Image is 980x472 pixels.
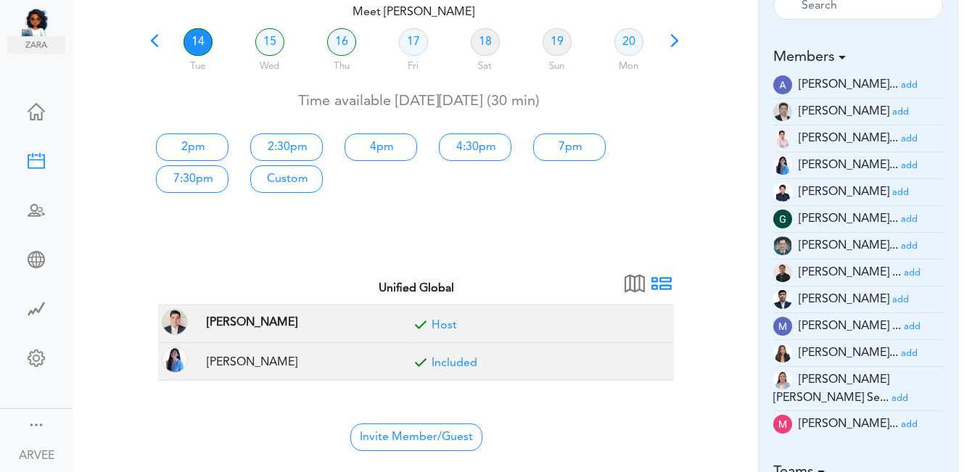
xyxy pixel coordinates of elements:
a: add [901,418,918,430]
img: wEqpdqGJg0NqAAAAABJRU5ErkJggg== [773,210,792,228]
div: Tue [163,54,232,74]
li: Tax Accountant (mc.cabasan@unified-accounting.com) [773,340,944,367]
a: add [901,160,918,171]
a: add [892,186,909,198]
span: Included for meeting [410,318,432,339]
img: 2Q== [773,156,792,175]
a: add [904,267,921,278]
li: Tax Admin (e.dayan@unified-accounting.com) [773,179,944,206]
a: 4pm [345,133,417,161]
a: 2pm [156,133,228,161]
li: Tax Manager (a.banaga@unified-accounting.com) [773,72,944,99]
li: Tax Supervisor (ma.dacuma@unified-accounting.com) [773,411,944,438]
img: wOzMUeZp9uVEwAAAABJRU5ErkJggg== [773,317,792,336]
small: add [904,268,921,278]
div: Sat [450,54,519,74]
span: TAX PARTNER at Corona, CA, USA [203,311,301,332]
div: Wed [235,54,304,74]
span: [PERSON_NAME]... [799,213,898,225]
img: Unified Global - Powered by TEAMCAL AI [22,7,65,36]
div: Mon [594,54,663,74]
div: Show menu and text [28,416,45,431]
span: Tax Manager at Los Angeles, CA, US [203,351,301,372]
img: zara.png [7,36,65,54]
a: add [892,294,909,305]
a: Custom [250,165,323,193]
a: 16 [327,28,356,56]
small: add [904,322,921,331]
img: zKsWRAxI9YUAAAAASUVORK5CYII= [773,415,792,434]
small: add [901,420,918,429]
span: [PERSON_NAME] [799,106,889,117]
div: ARVEE [19,447,54,465]
li: Tax Supervisor (a.millos@unified-accounting.com) [773,99,944,125]
a: 7:30pm [156,165,228,193]
a: add [904,320,921,332]
small: add [901,161,918,170]
div: Share Meeting Link [7,251,65,265]
small: add [892,107,909,117]
img: E70kTnhEtDRAIGhEjAgBAJGBAiAQNCJGBAiAQMCJGAASESMCBEAgaESMCAEAkYECIBA0IkYECIBAwIkYABIRIwIEQCBoRIwIA... [773,75,792,94]
img: t+ebP8ENxXARE3R9ZYAAAAASUVORK5CYII= [773,344,792,363]
small: add [901,241,918,251]
span: [PERSON_NAME]... [799,418,898,430]
div: Schedule Team Meeting [7,202,65,216]
span: [PERSON_NAME]... [799,133,898,144]
span: [PERSON_NAME]... [799,79,898,91]
span: [PERSON_NAME]... [799,160,898,171]
span: Time available [DATE][DATE] (30 min) [298,94,540,109]
a: 7pm [533,133,606,161]
a: Included for meeting [432,320,457,331]
div: Change Settings [7,349,65,364]
li: Tax Manager (g.magsino@unified-accounting.com) [773,206,944,233]
img: Z [773,183,792,202]
a: add [901,133,918,144]
small: add [892,188,909,197]
img: 2Q== [773,236,792,255]
span: [PERSON_NAME]... [799,347,898,359]
a: add [901,79,918,91]
a: 15 [255,28,284,56]
p: Meet [PERSON_NAME] [144,4,682,21]
a: Change side menu [28,416,45,436]
div: New Meeting [7,152,65,167]
a: add [901,347,918,359]
a: Change Settings [7,342,65,377]
li: Partner (justine.tala@unifiedglobalph.com) [773,286,944,313]
img: 9k= [773,263,792,282]
a: ARVEE [1,438,71,471]
li: Tax Supervisor (am.latonio@unified-accounting.com) [773,125,944,152]
li: Tax Manager (mc.servinas@unified-accounting.com) [773,367,944,411]
small: add [901,215,918,224]
span: [PERSON_NAME]... [799,240,898,252]
a: 20 [614,28,643,56]
img: tYClh565bsNRV2DOQ8zUDWWPrkmSsbOKg5xJDCoDKG2XlEZmCEccTQ7zEOPYImp7PCOAf7r2cjy7pCrRzzhJpJUo4c9mYcQ0F... [773,370,792,389]
span: [PERSON_NAME] [799,294,889,305]
span: Charlyn Madayag(c.madayag@unified-accounting.com, Tax Manager at Los Angeles, CA, US) [162,347,188,373]
span: [PERSON_NAME] [PERSON_NAME] Se... [773,374,889,404]
div: Sun [522,54,591,74]
div: Home [7,103,65,117]
img: ARVEE FLORES(a.flores@unified-accounting.com, TAX PARTNER at Corona, CA, USA) [162,309,188,335]
li: Tax Manager (jm.atienza@unified-accounting.com) [773,260,944,286]
a: Included for meeting [432,357,477,369]
small: add [901,349,918,358]
a: 18 [471,28,500,56]
div: Time Saved [7,300,65,315]
img: Z [773,129,792,148]
h5: Members [773,49,944,66]
small: add [901,80,918,90]
span: Previous 7 days [144,36,165,56]
span: Next 7 days [664,36,685,56]
strong: Unified Global [379,283,454,294]
a: add [901,213,918,225]
li: Tax Manager (c.madayag@unified-accounting.com) [773,152,944,179]
img: image [162,347,188,373]
span: [PERSON_NAME] ... [799,267,901,278]
div: Thu [307,54,376,74]
strong: [PERSON_NAME] [207,317,297,328]
a: 2:30pm [250,133,323,161]
a: 4:30pm [439,133,511,161]
small: add [892,295,909,305]
img: 9k= [773,102,792,121]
